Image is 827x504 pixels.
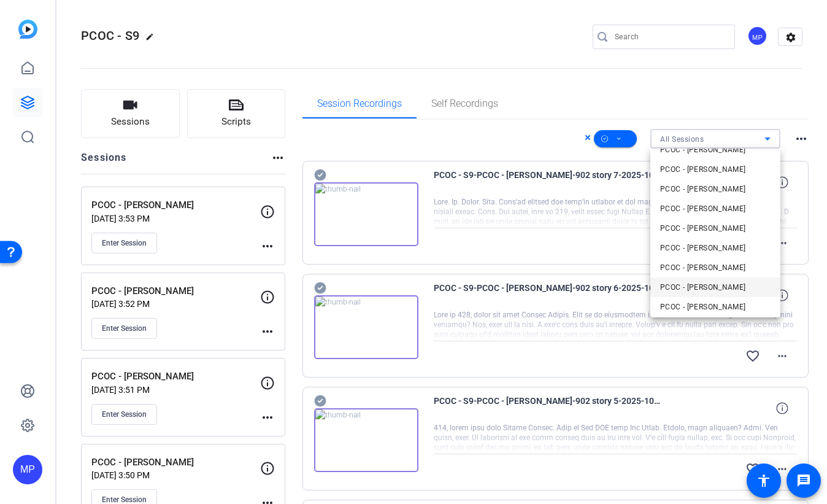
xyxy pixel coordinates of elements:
[660,182,746,196] span: PCOC - [PERSON_NAME]
[660,300,746,314] span: PCOC - [PERSON_NAME]
[660,280,746,295] span: PCOC - [PERSON_NAME]
[660,221,746,236] span: PCOC - [PERSON_NAME]
[660,162,746,177] span: PCOC - [PERSON_NAME]
[660,201,746,216] span: PCOC - [PERSON_NAME]
[660,260,746,275] span: PCOC - [PERSON_NAME]
[660,241,746,255] span: PCOC - [PERSON_NAME]
[660,142,746,157] span: PCOC - [PERSON_NAME]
